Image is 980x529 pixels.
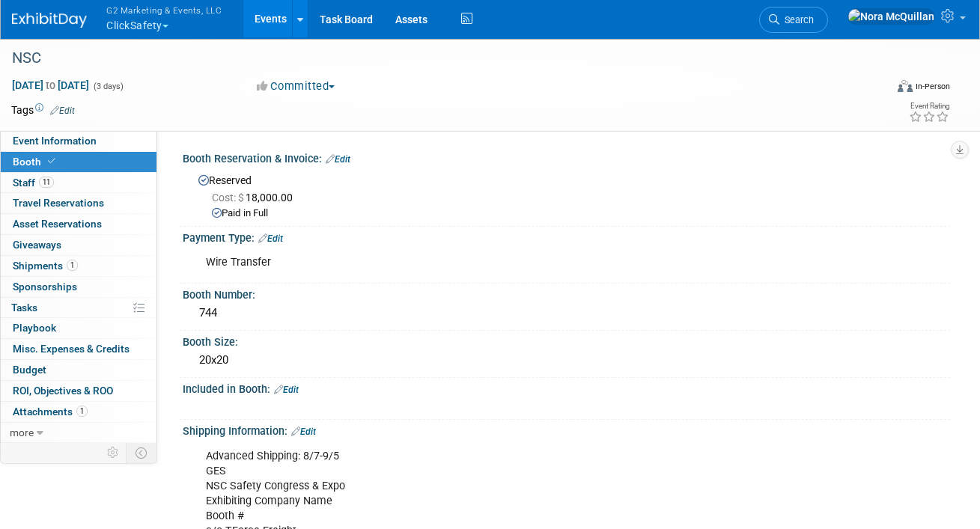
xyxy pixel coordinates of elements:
[13,177,54,189] span: Staff
[106,2,222,18] span: G2 Marketing & Events, LLC
[274,385,299,395] a: Edit
[779,14,814,25] span: Search
[183,331,950,349] div: Booth Size:
[1,173,156,193] a: Staff11
[326,154,350,165] a: Edit
[915,81,950,92] div: In-Person
[183,284,950,302] div: Booth Number:
[67,260,78,271] span: 1
[13,239,61,251] span: Giveaways
[12,13,87,28] img: ExhibitDay
[13,197,104,209] span: Travel Reservations
[11,79,90,92] span: [DATE] [DATE]
[48,157,55,165] i: Booth reservation complete
[13,322,56,334] span: Playbook
[291,426,316,437] a: Edit
[759,7,828,33] a: Search
[43,79,58,91] span: to
[100,443,127,462] td: Personalize Event Tab Strip
[13,135,97,147] span: Event Information
[13,364,46,376] span: Budget
[909,103,949,110] div: Event Rating
[13,260,78,272] span: Shipments
[1,402,156,422] a: Attachments1
[1,318,156,338] a: Playbook
[194,169,939,221] div: Reserved
[252,79,341,94] button: Committed
[1,131,156,151] a: Event Information
[1,339,156,359] a: Misc. Expenses & Credits
[10,426,34,438] span: more
[194,349,939,372] div: 20x20
[1,298,156,318] a: Tasks
[1,193,156,213] a: Travel Reservations
[1,360,156,380] a: Budget
[1,256,156,276] a: Shipments1
[1,381,156,401] a: ROI, Objectives & ROO
[898,80,913,92] img: Format-Inperson.png
[212,207,939,221] div: Paid in Full
[1,277,156,297] a: Sponsorships
[183,147,950,167] div: Booth Reservation & Invoice:
[1,214,156,234] a: Asset Reservations
[92,82,124,91] span: (3 days)
[847,8,935,25] img: Nora McQuillan
[13,385,113,397] span: ROI, Objectives & ROO
[183,420,950,439] div: Shipping Information:
[50,106,75,116] a: Edit
[11,302,37,314] span: Tasks
[1,423,156,443] a: more
[183,378,950,397] div: Included in Booth:
[13,218,102,230] span: Asset Reservations
[13,406,88,418] span: Attachments
[195,248,800,278] div: Wire Transfer
[13,343,130,355] span: Misc. Expenses & Credits
[183,227,950,246] div: Payment Type:
[13,281,77,293] span: Sponsorships
[1,152,156,172] a: Booth
[13,156,58,168] span: Booth
[39,177,54,188] span: 11
[212,192,299,204] span: 18,000.00
[11,103,75,117] td: Tags
[7,45,870,72] div: NSC
[127,443,157,462] td: Toggle Event Tabs
[258,233,283,244] a: Edit
[212,192,246,204] span: Cost: $
[1,235,156,255] a: Giveaways
[194,302,939,325] div: 744
[812,78,950,100] div: Event Format
[76,406,88,417] span: 1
